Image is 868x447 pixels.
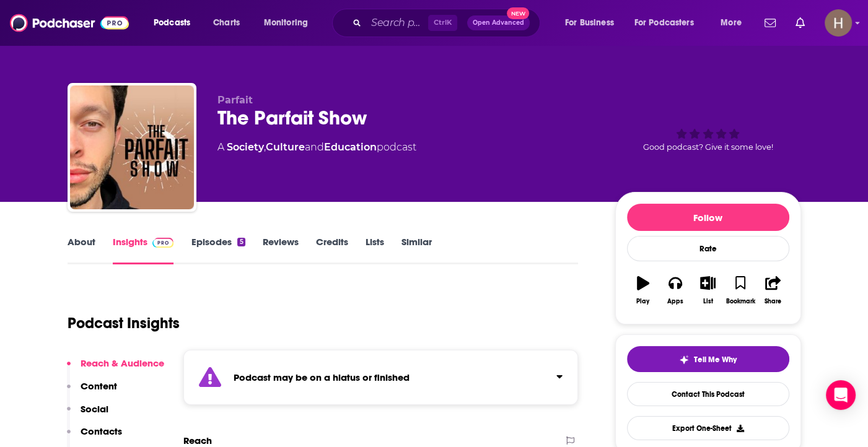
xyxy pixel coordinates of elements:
img: Podchaser - Follow, Share and Rate Podcasts [10,11,129,35]
button: Bookmark [724,268,756,313]
a: Similar [401,236,432,264]
div: List [703,298,713,305]
button: Play [627,268,659,313]
span: Tell Me Why [694,355,737,365]
a: About [68,236,95,264]
button: Follow [627,204,789,231]
button: List [691,268,724,313]
section: Click to expand status details [183,350,579,405]
span: Ctrl K [428,15,457,31]
p: Content [81,380,117,392]
button: Content [67,380,117,403]
a: Credits [316,236,348,264]
span: Monitoring [264,14,308,32]
a: Show notifications dropdown [760,12,781,33]
a: Culture [266,141,305,153]
p: Reach & Audience [81,357,164,369]
strong: Podcast may be on a hiatus or finished [234,371,410,383]
span: More [721,14,742,32]
button: Open AdvancedNew [467,15,530,30]
input: Search podcasts, credits, & more... [366,13,428,33]
img: tell me why sparkle [679,355,689,365]
p: Social [81,403,108,415]
button: Export One-Sheet [627,416,789,440]
h1: Podcast Insights [68,314,180,332]
a: Show notifications dropdown [791,12,810,33]
button: Reach & Audience [67,357,164,380]
span: and [305,141,324,153]
button: open menu [145,13,206,33]
div: Share [765,298,781,305]
div: Good podcast? Give it some love! [615,94,801,171]
div: Rate [627,236,789,261]
div: Search podcasts, credits, & more... [344,9,552,37]
a: Education [324,141,377,153]
div: 5 [237,238,245,246]
button: Show profile menu [825,9,852,37]
img: The Parfait Show [70,85,194,209]
span: Open Advanced [473,20,524,26]
a: Charts [205,13,247,33]
div: Play [636,298,649,305]
button: tell me why sparkleTell Me Why [627,346,789,372]
div: A podcast [217,140,416,155]
button: open menu [626,13,712,33]
div: Bookmark [726,298,755,305]
img: User Profile [825,9,852,37]
span: Logged in as hpoole [825,9,852,37]
a: Reviews [263,236,299,264]
a: Lists [366,236,384,264]
a: Episodes5 [191,236,245,264]
div: Apps [667,298,683,305]
span: For Business [565,14,614,32]
button: open menu [255,13,324,33]
h2: Reach [183,435,212,446]
button: Social [67,403,108,426]
p: Contacts [81,425,122,437]
button: Share [756,268,789,313]
a: Society [227,141,264,153]
div: Open Intercom Messenger [826,380,856,410]
img: Podchaser Pro [152,238,174,248]
span: New [507,7,529,19]
span: , [264,141,266,153]
span: For Podcasters [634,14,694,32]
button: open menu [556,13,629,33]
button: Apps [659,268,691,313]
button: open menu [712,13,757,33]
span: Good podcast? Give it some love! [643,142,773,152]
span: Podcasts [154,14,190,32]
span: Parfait [217,94,253,106]
a: InsightsPodchaser Pro [113,236,174,264]
a: Contact This Podcast [627,382,789,406]
span: Charts [213,14,240,32]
